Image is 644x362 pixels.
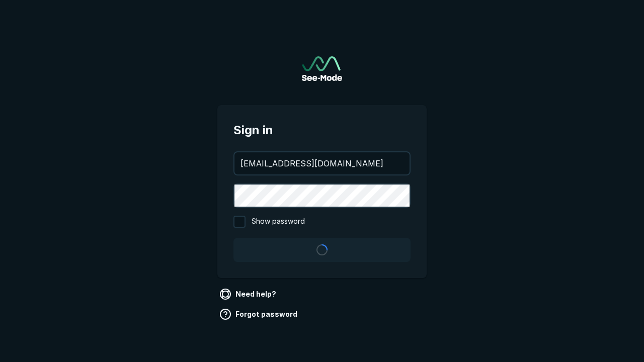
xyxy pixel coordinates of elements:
img: See-Mode Logo [302,56,342,81]
input: your@email.com [234,152,410,174]
span: Show password [252,216,305,228]
a: Need help? [217,286,280,302]
a: Go to sign in [302,56,342,81]
a: Forgot password [217,306,301,322]
span: Sign in [233,121,411,139]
